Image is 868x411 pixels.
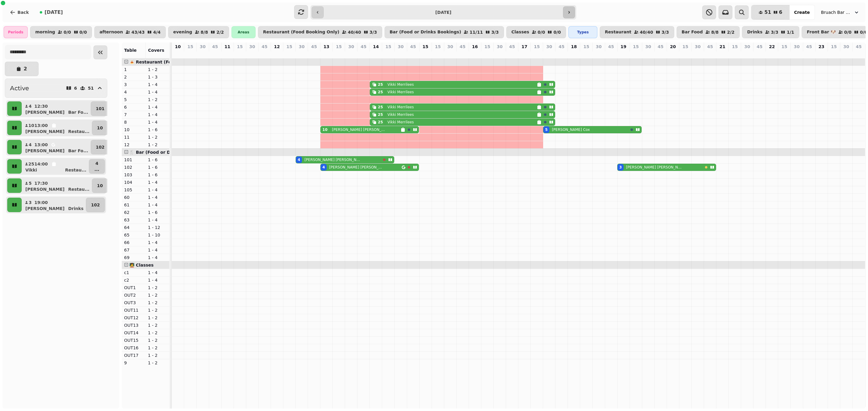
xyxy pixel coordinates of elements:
[24,66,27,71] p: 2
[175,44,181,50] p: 10
[559,44,565,50] p: 45
[608,44,614,50] p: 45
[124,292,143,298] p: OUT2
[262,51,267,57] p: 0
[65,167,86,173] p: Restau ...
[25,186,64,192] p: [PERSON_NAME]
[304,157,361,162] p: [PERSON_NAME] [PERSON_NAME]
[782,44,787,50] p: 15
[148,104,167,110] p: 1 - 4
[640,30,653,34] p: 40 / 40
[398,51,403,57] p: 0
[817,7,863,18] button: Bruach Bar & Restaurant
[28,180,32,186] p: 5
[423,44,428,50] p: 15
[287,51,292,57] p: 0
[213,51,218,57] p: 0
[819,44,824,50] p: 23
[794,44,800,50] p: 30
[677,26,740,38] button: Bar Food8/82/2
[547,51,552,57] p: 5
[332,127,386,132] p: [PERSON_NAME] [PERSON_NAME]
[732,51,737,57] p: 0
[34,103,48,109] p: 12:30
[619,165,622,170] div: 3
[148,292,167,298] p: 1 - 2
[719,44,725,50] p: 21
[148,202,167,208] p: 1 - 4
[323,44,329,50] p: 13
[263,30,339,35] p: Restaurant (Food Booking Only)
[491,30,499,34] p: 3 / 3
[794,51,799,57] p: 0
[388,120,414,125] p: Vikki Merrilees
[148,112,167,118] p: 1 - 4
[411,51,416,57] p: 0
[747,30,763,35] p: Drinks
[148,127,167,133] p: 1 - 6
[23,101,90,116] button: 412:30[PERSON_NAME]Bar Fo...
[745,51,750,57] p: 0
[97,125,103,131] p: 10
[600,26,674,38] button: Restaurant40/403/3
[856,44,862,50] p: 45
[124,247,143,253] p: 67
[695,51,700,57] p: 0
[25,167,37,173] p: Vikki
[5,62,39,76] button: 2
[35,5,68,20] button: [DATE]
[744,44,750,50] p: 30
[435,44,441,50] p: 15
[28,161,32,167] p: 25
[89,159,105,174] button: 4...
[361,44,366,50] p: 45
[200,44,206,50] p: 30
[10,84,29,92] h2: Active
[216,30,224,34] p: 2 / 2
[545,127,548,132] div: 5
[249,44,255,50] p: 30
[385,44,391,50] p: 15
[470,30,483,34] p: 11 / 11
[583,44,589,50] p: 15
[212,44,218,50] p: 45
[148,270,167,276] p: 1 - 4
[148,48,164,53] span: Covers
[787,30,794,34] p: 1 / 1
[322,127,328,132] div: 10
[485,51,490,57] p: 0
[35,30,55,35] p: morning
[711,30,719,34] p: 8 / 8
[187,44,193,50] p: 15
[124,172,143,178] p: 103
[124,194,143,200] p: 60
[68,205,83,212] p: Drinks
[124,270,143,276] p: c1
[671,51,675,57] p: 0
[388,112,414,117] p: Vikki Merrilees
[682,30,703,35] p: Bar Food
[148,285,167,291] p: 1 - 2
[97,183,103,189] p: 10
[856,51,861,57] p: 0
[634,51,638,57] p: 0
[275,51,279,57] p: 0
[23,178,91,193] button: 517:30[PERSON_NAME]Restau...
[844,51,849,57] p: 0
[497,51,502,57] p: 0
[124,112,143,118] p: 7
[68,148,88,154] p: Bar Fo ...
[148,194,167,200] p: 1 - 4
[225,44,230,50] p: 11
[378,112,383,117] div: 25
[23,140,90,154] button: 413:00[PERSON_NAME]Bar Fo...
[473,51,477,57] p: 0
[390,30,461,35] p: Bar (Food or Drinks Bookings)
[124,285,143,291] p: OUT1
[148,224,167,230] p: 1 - 12
[670,44,676,50] p: 20
[742,26,799,38] button: Drinks3/31/1
[521,44,527,50] p: 17
[299,44,304,50] p: 30
[124,104,143,110] p: 6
